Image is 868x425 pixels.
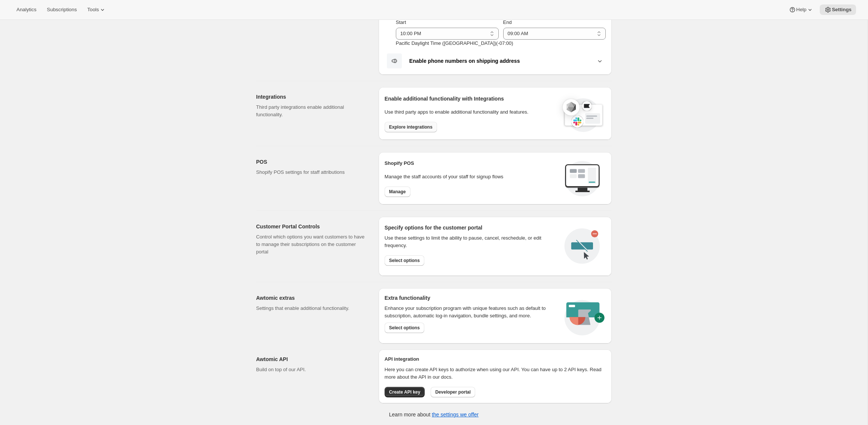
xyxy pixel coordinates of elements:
[385,95,555,102] h2: Enable additional functionality with Integrations
[256,104,367,118] p: Third party integrations enable additional functionality.
[385,305,556,320] p: Enhance your subscription program with unique features such as default to subscription, automatic...
[431,387,475,397] button: Developer portal
[820,4,856,15] button: Settings
[385,224,559,231] h2: Specify options for the customer portal
[256,233,367,256] p: Control which options you want customers to have to manage their subscriptions on the customer po...
[389,258,420,264] span: Select options
[87,7,99,13] span: Tools
[432,412,479,418] a: the settings we offer
[385,387,425,397] button: Create API key
[256,294,367,302] h2: Awtomic extras
[409,58,520,64] b: Enable phone numbers on shipping address
[42,4,81,15] button: Subscriptions
[256,169,367,176] p: Shopify POS settings for staff attributions
[256,305,367,312] p: Settings that enable additional functionality.
[256,366,367,373] p: Build on top of our API.
[389,411,479,418] p: Learn more about
[389,389,421,395] span: Create API key
[385,53,606,69] button: Enable phone numbers on shipping address
[385,366,606,381] p: Here you can create API keys to authorize when using our API. You can have up to 2 API keys. Read...
[385,255,424,266] button: Select options
[385,323,424,333] button: Select options
[385,173,559,181] p: Manage the staff accounts of your staff for signup flows
[435,389,471,395] span: Developer portal
[796,7,806,13] span: Help
[83,4,111,15] button: Tools
[385,355,606,363] h2: API integration
[256,158,367,166] h2: POS
[385,294,430,302] h2: Extra functionality
[256,93,367,101] h2: Integrations
[47,7,77,13] span: Subscriptions
[396,19,406,25] span: Start
[503,19,512,25] span: End
[256,223,367,230] h2: Customer Portal Controls
[389,124,433,130] span: Explore integrations
[385,160,559,167] h2: Shopify POS
[385,187,410,197] button: Manage
[256,355,367,363] h2: Awtomic API
[12,4,41,15] button: Analytics
[389,189,406,195] span: Manage
[385,122,437,132] button: Explore integrations
[16,7,36,13] span: Analytics
[389,325,420,331] span: Select options
[784,4,818,15] button: Help
[396,40,606,47] p: Pacific Daylight Time ([GEOGRAPHIC_DATA]) ( -07 : 00 )
[832,7,852,13] span: Settings
[385,108,555,116] p: Use third party apps to enable additional functionality and features.
[385,234,559,249] div: Use these settings to limit the ability to pause, cancel, reschedule, or edit frequency.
